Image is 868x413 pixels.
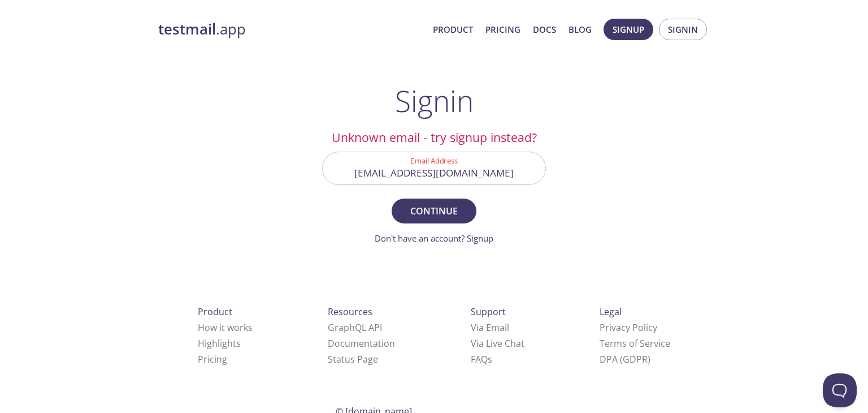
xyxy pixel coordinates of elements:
[198,353,227,365] a: Pricing
[823,373,857,407] iframe: Help Scout Beacon - Open
[471,321,509,334] a: Via Email
[471,353,492,365] a: FAQ
[471,337,524,350] a: Via Live Chat
[395,84,474,118] h1: Signin
[600,321,657,334] a: Privacy Policy
[328,337,395,350] a: Documentation
[198,321,253,334] a: How it works
[488,353,492,365] span: s
[392,199,476,223] button: Continue
[600,337,670,350] a: Terms of Service
[471,306,506,318] span: Support
[198,306,232,318] span: Product
[600,353,650,365] a: DPA (GDPR)
[668,22,698,37] span: Signin
[485,22,520,37] a: Pricing
[533,22,556,37] a: Docs
[404,203,464,219] span: Continue
[198,337,241,350] a: Highlights
[322,128,546,147] h2: Unknown email - try signup instead?
[158,19,216,39] strong: testmail
[600,306,622,318] span: Legal
[659,19,707,40] button: Signin
[604,19,653,40] button: Signup
[375,233,493,244] a: Don't have an account? Signup
[568,22,592,37] a: Blog
[613,22,644,37] span: Signup
[433,22,473,37] a: Product
[328,353,378,365] a: Status Page
[328,306,372,318] span: Resources
[158,20,424,39] a: testmail.app
[328,321,382,334] a: GraphQL API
